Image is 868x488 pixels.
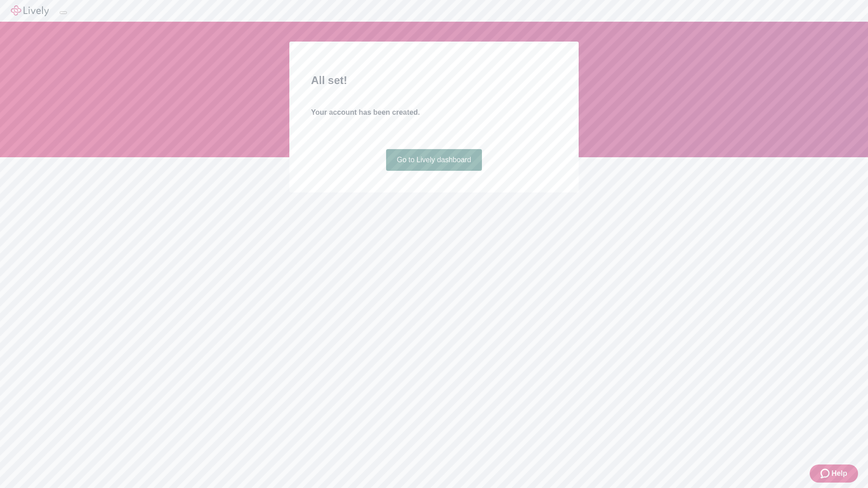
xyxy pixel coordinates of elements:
[11,5,49,16] img: Lively
[60,11,67,14] button: Log out
[821,468,831,479] svg: Zendesk support icon
[386,149,482,171] a: Go to Lively dashboard
[311,107,557,118] h4: Your account has been created.
[810,465,858,483] button: Zendesk support iconHelp
[311,72,557,89] h2: All set!
[831,468,847,479] span: Help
